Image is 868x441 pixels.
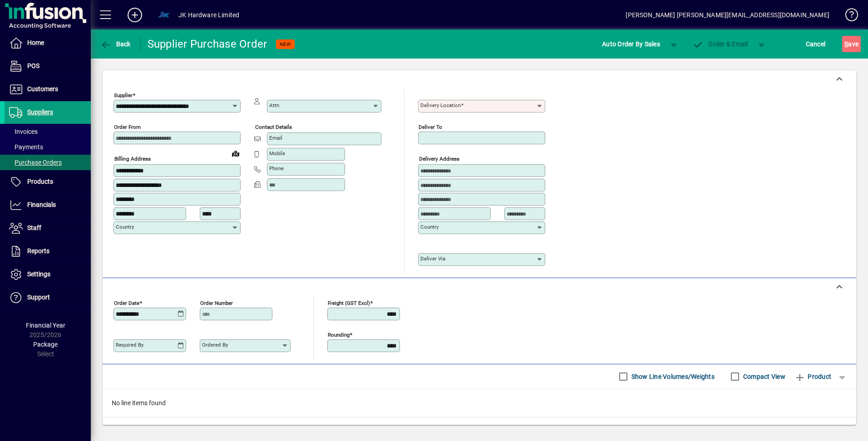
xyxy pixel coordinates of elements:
a: Knowledge Base [838,2,857,31]
span: Package [33,341,58,348]
a: Settings [5,263,91,286]
button: Auto Order By Sales [597,36,665,52]
span: S [844,40,848,48]
span: Financials [27,201,56,208]
a: Support [5,286,91,309]
span: Cancel [806,37,826,51]
app-page-header-button: Back [91,36,141,52]
div: No line items found [103,389,856,417]
a: POS [5,55,91,78]
mat-label: Required by [116,342,143,348]
span: Home [27,39,44,46]
a: Products [5,171,91,193]
span: Suppliers [27,108,53,116]
button: Save [842,36,861,52]
a: View on map [228,146,243,161]
button: Add [120,7,149,23]
span: Staff [27,224,41,231]
button: Product [790,368,836,385]
span: Support [27,294,50,301]
mat-label: Phone [269,165,284,171]
mat-label: Freight (GST excl) [328,299,370,306]
mat-label: Mobile [269,150,285,157]
span: NEW [280,41,291,47]
div: JK Hardware Limited [178,8,239,22]
mat-label: Order from [114,124,141,130]
span: Financial Year [26,322,65,329]
span: Auto Order By Sales [602,37,660,51]
mat-label: Deliver via [420,255,445,262]
span: Products [27,178,53,185]
span: Purchase Orders [9,159,62,166]
span: Customers [27,85,58,93]
span: Back [100,40,131,48]
mat-label: Deliver To [419,124,442,130]
mat-label: Country [116,224,134,230]
a: Staff [5,217,91,240]
span: Order & Email [693,40,748,48]
span: POS [27,62,39,69]
label: Show Line Volumes/Weights [630,372,715,381]
div: Supplier Purchase Order [148,37,267,51]
mat-label: Order number [200,299,233,306]
mat-label: Attn [269,102,279,108]
label: Compact View [741,372,785,381]
span: Invoices [9,128,38,135]
a: Purchase Orders [5,155,91,170]
a: Payments [5,139,91,155]
button: Cancel [804,36,828,52]
a: Customers [5,78,91,101]
a: Home [5,32,91,54]
a: Financials [5,194,91,216]
a: Invoices [5,124,91,139]
mat-label: Ordered by [202,342,228,348]
button: Back [98,36,133,52]
mat-label: Order date [114,299,139,306]
span: Reports [27,247,49,255]
button: Order & Email [688,36,753,52]
span: Settings [27,270,50,278]
span: ave [844,37,858,51]
mat-label: Rounding [328,331,350,338]
button: Profile [149,7,178,23]
span: Payments [9,143,43,151]
div: [PERSON_NAME] [PERSON_NAME][EMAIL_ADDRESS][DOMAIN_NAME] [626,8,829,22]
span: Product [794,369,831,384]
mat-label: Supplier [114,92,133,98]
a: Reports [5,240,91,263]
mat-label: Country [420,224,439,230]
mat-label: Delivery Location [420,102,461,108]
mat-label: Email [269,135,282,141]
